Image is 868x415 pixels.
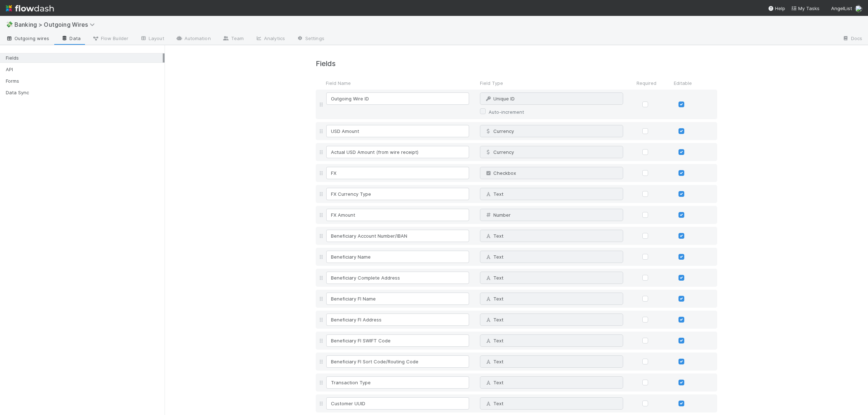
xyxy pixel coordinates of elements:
span: Checkbox [485,170,516,176]
span: Currency [485,149,514,155]
a: Team [217,33,250,45]
span: Outgoing wires [6,35,49,42]
input: Untitled field [326,209,469,221]
div: Help [768,5,785,12]
a: Flow Builder [86,33,134,45]
input: Untitled field [326,376,469,389]
a: Analytics [250,33,291,45]
span: 💸 [6,21,13,27]
span: AngelList [831,5,852,11]
input: Untitled field [326,188,469,200]
input: Untitled field [326,293,469,305]
img: logo-inverted-e16ddd16eac7371096b0.svg [6,2,54,14]
a: Data [55,33,86,45]
span: Text [485,380,503,385]
div: Editable [665,79,701,87]
span: Text [485,317,503,323]
img: avatar_55b415e2-df6a-4422-95b4-4512075a58f2.png [855,5,862,12]
span: Text [485,338,503,343]
span: Text [485,191,503,197]
div: Field Type [475,79,629,87]
span: Banking > Outgoing Wires [14,21,98,28]
a: Automation [170,33,217,45]
span: Text [485,296,503,302]
input: Untitled field [326,314,469,326]
input: Untitled field [326,167,469,179]
input: Untitled field [326,230,469,242]
span: Text [485,275,503,281]
h4: Fields [316,60,717,68]
div: Forms [6,77,163,86]
span: Unique ID [485,96,515,101]
input: Untitled field [326,251,469,263]
input: Untitled field [326,92,469,105]
input: Untitled field [326,334,469,347]
a: My Tasks [791,5,820,12]
span: Flow Builder [92,35,128,42]
span: Text [485,233,503,239]
div: Required [629,79,665,87]
div: API [6,65,163,74]
a: Settings [291,33,330,45]
span: Text [485,254,503,260]
label: Auto-increment [489,108,524,116]
span: My Tasks [791,5,820,11]
a: Layout [134,33,170,45]
span: Text [485,359,503,364]
div: Data Sync [6,88,163,97]
a: Docs [837,33,868,45]
div: Fields [6,53,163,62]
span: Number [485,212,511,218]
input: Untitled field [326,272,469,284]
input: Untitled field [326,355,469,368]
span: Currency [485,128,514,134]
div: Field Name [324,79,475,87]
input: Untitled field [326,125,469,137]
input: Untitled field [326,397,469,410]
span: Text [485,401,503,406]
input: Untitled field [326,146,469,158]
